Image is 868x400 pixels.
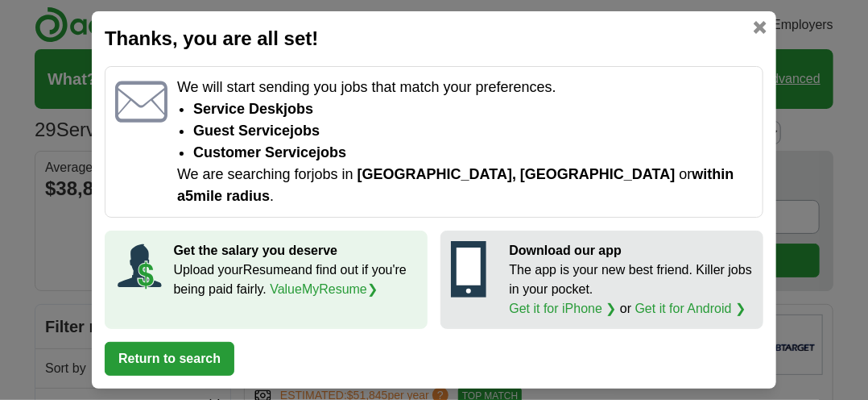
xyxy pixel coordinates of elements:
h2: Thanks, you are all set! [105,24,763,53]
p: We will start sending you jobs that match your preferences. [177,77,753,98]
p: Get the salary you deserve [174,241,418,260]
a: Get it for Android ❯ [635,302,746,315]
button: Return to search [105,342,234,376]
li: customer service jobs [193,142,753,164]
p: The app is your new best friend. Killer jobs in your pocket. or [510,260,754,319]
p: Download our app [510,241,754,260]
span: [GEOGRAPHIC_DATA], [GEOGRAPHIC_DATA] [358,166,676,182]
p: We are searching for jobs in or . [177,164,753,207]
a: Get it for iPhone ❯ [510,302,617,315]
p: Upload your Resume and find out if you're being paid fairly. [174,260,418,299]
li: guest service jobs [193,120,753,142]
a: ValueMyResume❯ [270,282,378,296]
li: Service Desk jobs [193,98,753,120]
